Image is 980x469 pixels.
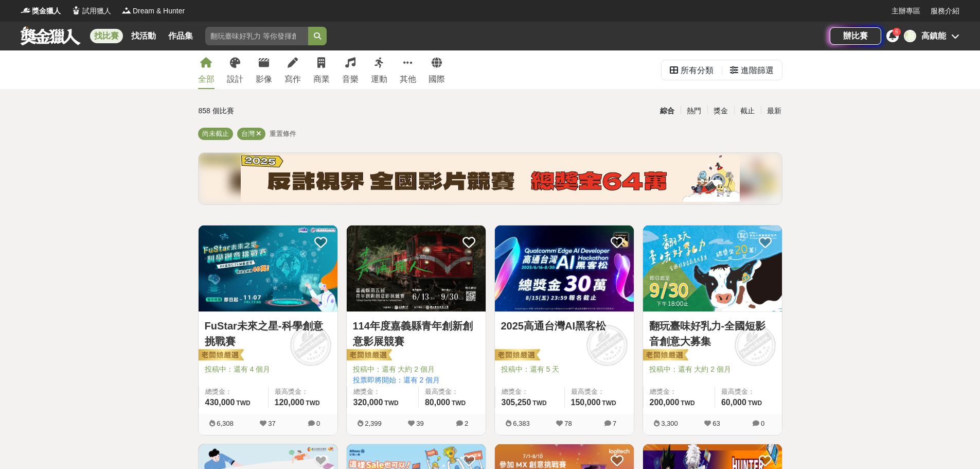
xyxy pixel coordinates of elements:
[501,318,628,334] a: 2025高通台灣AI黑客松
[353,398,383,407] span: 320,000
[425,398,450,407] span: 80,000
[199,102,393,120] div: 858 個比賽
[345,349,392,363] img: 老闆娘嚴選
[452,399,466,407] span: TWD
[571,387,628,397] span: 最高獎金：
[681,60,714,81] div: 所有分類
[127,29,160,43] a: 找活動
[493,349,540,363] img: 老闆娘嚴選
[284,50,301,89] a: 寫作
[495,225,634,311] img: Cover Image
[90,29,123,43] a: 找比賽
[205,364,331,375] span: 投稿中：還有 4 個月
[353,375,479,386] span: 投票即將開始：還有 2 個月
[241,155,740,202] img: b4b43df0-ce9d-4ec9-9998-1f8643ec197e.png
[384,399,398,407] span: TWD
[202,130,229,137] span: 尚未截止
[502,398,531,407] span: 305,250
[227,73,243,85] div: 設計
[564,420,572,427] span: 78
[643,225,782,311] img: Cover Image
[571,398,601,407] span: 150,000
[830,27,881,45] a: 辦比賽
[268,420,275,427] span: 37
[748,399,762,407] span: TWD
[371,50,387,89] a: 運動
[347,225,486,312] a: Cover Image
[429,50,445,89] a: 國際
[425,387,479,397] span: 最高獎金：
[761,102,788,120] div: 最新
[681,102,707,120] div: 熱門
[712,420,720,427] span: 63
[429,73,445,85] div: 國際
[256,73,272,85] div: 影像
[205,318,331,349] a: FuStar未來之星-科學創意挑戰賽
[316,420,320,427] span: 0
[931,6,959,16] a: 服務介紹
[197,349,244,363] img: 老闆娘嚴選
[121,6,185,16] a: LogoDream & Hunter
[721,387,776,397] span: 最高獎金：
[613,420,616,427] span: 7
[734,102,761,120] div: 截止
[198,50,215,89] a: 全部
[681,399,694,407] span: TWD
[649,318,776,349] a: 翻玩臺味好乳力-全國短影音創意大募集
[32,6,61,16] span: 獎金獵人
[416,420,423,427] span: 39
[21,6,61,16] a: Logo獎金獵人
[199,225,337,312] a: Cover Image
[313,50,330,89] a: 商業
[400,50,416,89] a: 其他
[921,30,946,42] div: 高鎮能
[721,398,746,407] span: 60,000
[353,364,479,375] span: 投稿中：還有 大約 2 個月
[465,420,468,427] span: 2
[199,225,337,311] img: Cover Image
[256,50,272,89] a: 影像
[313,73,330,85] div: 商業
[532,399,546,407] span: TWD
[241,130,255,137] span: 台灣
[661,420,678,427] span: 3,300
[342,50,359,89] a: 音樂
[741,60,774,81] div: 進階篩選
[121,5,132,15] img: Logo
[895,29,898,34] span: 6
[133,6,185,16] span: Dream & Hunter
[641,349,688,363] img: 老闆娘嚴選
[892,6,920,16] a: 主辦專區
[347,225,486,311] img: Cover Image
[306,399,319,407] span: TWD
[904,30,916,42] div: 高
[275,387,331,397] span: 最高獎金：
[650,398,680,407] span: 200,000
[602,399,616,407] span: TWD
[353,387,412,397] span: 總獎金：
[82,6,111,16] span: 試用獵人
[365,420,382,427] span: 2,399
[707,102,734,120] div: 獎金
[761,420,764,427] span: 0
[284,73,301,85] div: 寫作
[205,398,235,407] span: 430,000
[236,399,250,407] span: TWD
[654,102,681,120] div: 綜合
[71,5,81,15] img: Logo
[164,29,197,43] a: 作品集
[217,420,234,427] span: 6,308
[501,364,628,375] span: 投稿中：還有 5 天
[71,6,111,16] a: Logo試用獵人
[198,73,215,85] div: 全部
[513,420,530,427] span: 6,383
[353,318,479,349] a: 114年度嘉義縣青年創新創意影展競賽
[270,130,296,137] span: 重置條件
[227,50,243,89] a: 設計
[371,73,387,85] div: 運動
[400,73,416,85] div: 其他
[21,5,31,15] img: Logo
[649,364,776,375] span: 投稿中：還有 大約 2 個月
[205,27,308,45] input: 翻玩臺味好乳力 等你發揮創意！
[650,387,708,397] span: 總獎金：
